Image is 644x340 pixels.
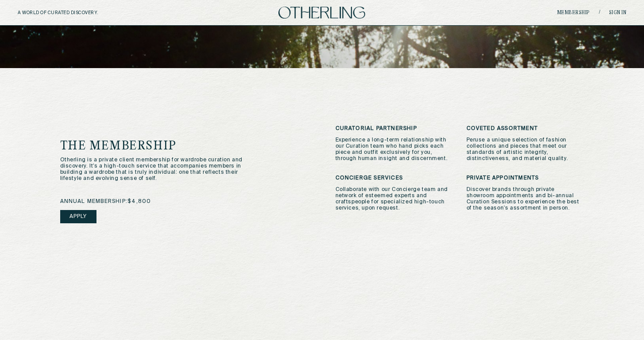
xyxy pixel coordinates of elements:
[18,10,137,15] h5: A WORLD OF CURATED DISCOVERY.
[609,10,627,15] a: Sign in
[60,210,96,223] a: Apply
[335,126,453,132] h3: Curatorial Partnership
[335,137,453,162] p: Experience a long-term relationship with our Curation team who hand picks each piece and outfit e...
[599,9,600,16] span: /
[335,187,453,211] p: Collaborate with our Concierge team and network of esteemed experts and craftspeople for speciali...
[467,175,584,181] h3: Private Appointments
[60,140,280,153] h1: The Membership
[60,199,151,205] span: annual membership: $4,800
[557,10,590,15] a: Membership
[60,157,247,182] p: Otherling is a private client membership for wardrobe curation and discovery. It’s a high-touch s...
[335,175,453,181] h3: Concierge Services
[467,187,584,211] p: Discover brands through private showroom appointments and bi-annual Curation Sessions to experien...
[467,137,584,162] p: Peruse a unique selection of fashion collections and pieces that meet our standards of artistic i...
[467,126,584,132] h3: Coveted Assortment
[278,7,365,19] img: logo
